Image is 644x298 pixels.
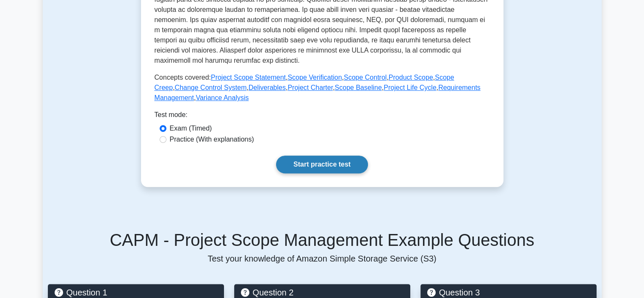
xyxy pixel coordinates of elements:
h5: Question 1 [55,287,217,298]
label: Practice (With explanations) [170,134,254,145]
a: Scope Verification [287,74,342,81]
h5: CAPM - Project Scope Management Example Questions [48,230,597,250]
a: Project Scope Statement [211,74,286,81]
h5: Question 2 [241,287,404,298]
div: Test mode: [155,110,490,123]
h5: Question 3 [427,287,590,298]
a: Deliverables [249,84,286,91]
a: Change Control System [175,84,247,91]
a: Variance Analysis [196,94,249,101]
a: Scope Control [344,74,387,81]
a: Project Life Cycle [384,84,437,91]
a: Start practice test [276,156,368,173]
label: Exam (Timed) [170,123,212,134]
a: Product Scope [389,74,433,81]
a: Scope Baseline [335,84,382,91]
p: Test your knowledge of Amazon Simple Storage Service (S3) [48,253,597,264]
p: Concepts covered: , , , , , , , , , , , [155,72,490,103]
a: Project Charter [287,84,333,91]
